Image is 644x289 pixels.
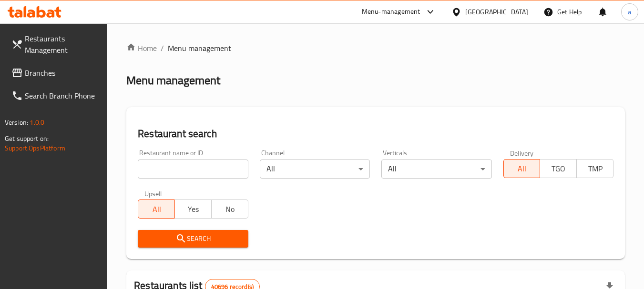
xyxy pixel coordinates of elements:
div: Menu-management [362,6,420,18]
label: Delivery [510,149,534,156]
a: Support.OpsPlatform [5,142,65,154]
a: Restaurants Management [4,27,108,61]
span: Version: [5,116,28,129]
span: TMP [581,162,610,176]
button: Search [138,230,248,248]
label: Upsell [144,190,162,197]
li: / [161,42,164,54]
span: Search [145,233,240,245]
span: TGO [544,162,573,176]
button: All [503,159,541,178]
span: Get support on: [5,132,49,145]
span: All [142,202,171,216]
div: [GEOGRAPHIC_DATA] [465,7,528,17]
h2: Menu management [126,73,220,88]
button: Yes [174,199,212,219]
span: Search Branch Phone [25,90,100,101]
h2: Restaurant search [138,127,613,141]
span: 1.0.0 [30,116,44,129]
span: All [508,162,537,176]
a: Home [126,42,157,54]
span: a [628,7,631,17]
span: Branches [25,67,100,79]
a: Branches [4,61,108,84]
div: All [381,159,491,179]
input: Search for restaurant name or ID.. [138,159,248,179]
span: Yes [179,202,208,216]
span: No [215,202,245,216]
button: TGO [540,159,577,178]
button: TMP [576,159,613,178]
span: Restaurants Management [25,33,100,56]
nav: breadcrumb [126,42,625,54]
button: All [138,199,175,219]
div: All [260,159,370,179]
a: Search Branch Phone [4,84,108,107]
span: Menu management [168,42,231,54]
button: No [211,199,248,219]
